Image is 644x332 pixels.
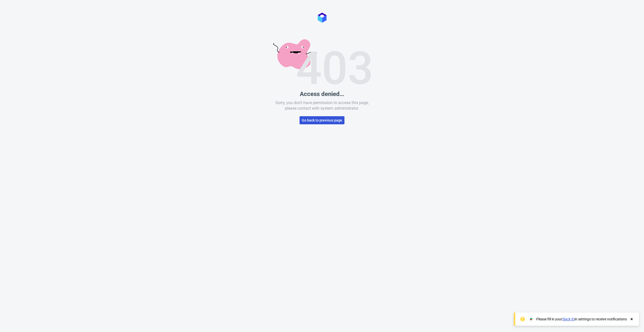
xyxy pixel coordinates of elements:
div: Please fill in your in settings to receive notifications [536,317,627,322]
img: Error image [273,39,371,84]
span: Go back to previous page [302,118,342,122]
img: Slack [529,317,534,322]
p: Access denied… [300,90,344,98]
a: Slack ID [562,317,575,321]
button: Go back to previous page [300,116,344,124]
img: Logo [318,13,327,23]
p: Sorry, you don't have permission to access this page, please contact with system administrator. [274,100,371,111]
